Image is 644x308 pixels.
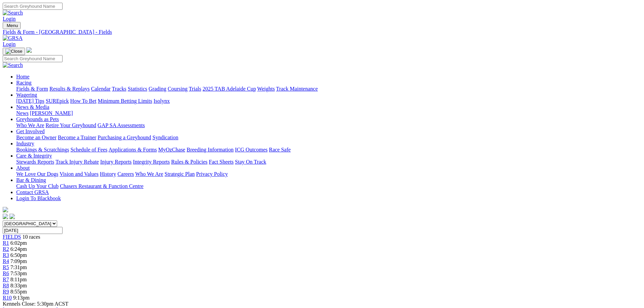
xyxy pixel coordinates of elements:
a: Purchasing a Greyhound [98,135,151,140]
span: Menu [7,23,18,28]
a: Login To Blackbook [16,195,61,201]
a: History [100,171,116,177]
span: 7:53pm [10,270,27,276]
div: News & Media [16,110,641,116]
a: Bar & Dining [16,177,46,183]
a: Login [3,41,16,47]
a: Minimum Betting Limits [98,98,152,104]
a: R3 [3,252,9,258]
a: Calendar [91,86,111,92]
span: 10 races [22,234,40,240]
img: facebook.svg [3,214,8,219]
a: R1 [3,240,9,246]
a: How To Bet [70,98,97,104]
a: R5 [3,264,9,270]
span: 8:33pm [10,283,27,288]
img: twitter.svg [9,214,15,219]
div: About [16,171,641,177]
div: Bar & Dining [16,183,641,189]
a: Home [16,74,29,79]
a: Trials [189,86,201,92]
span: 8:55pm [10,289,27,294]
a: Coursing [168,86,188,92]
a: About [16,165,30,171]
a: Who We Are [16,122,44,128]
a: Fields & Form [16,86,48,92]
img: Search [3,10,23,16]
a: Become an Owner [16,135,56,140]
a: SUREpick [46,98,69,104]
span: 6:02pm [10,240,27,246]
a: Chasers Restaurant & Function Centre [60,183,143,189]
a: Get Involved [16,128,45,134]
a: Racing [16,80,31,86]
a: Rules & Policies [171,159,208,165]
span: Kennels Close: 5:30pm ACST [3,301,68,307]
a: Privacy Policy [196,171,228,177]
div: Fields & Form - [GEOGRAPHIC_DATA] - Fields [3,29,641,35]
a: Integrity Reports [133,159,170,165]
a: [DATE] Tips [16,98,44,104]
a: R8 [3,283,9,288]
div: Get Involved [16,135,641,141]
a: News & Media [16,104,49,110]
span: 6:24pm [10,246,27,252]
input: Select date [3,227,63,234]
a: Who We Are [135,171,163,177]
a: ICG Outcomes [235,147,267,152]
button: Toggle navigation [3,48,25,55]
a: Cash Up Your Club [16,183,58,189]
img: Search [3,62,23,68]
a: Breeding Information [187,147,234,152]
span: 8:11pm [10,277,27,282]
button: Toggle navigation [3,22,21,29]
span: 6:50pm [10,252,27,258]
a: Wagering [16,92,37,98]
a: Grading [149,86,166,92]
a: R9 [3,289,9,294]
a: Vision and Values [59,171,98,177]
a: GAP SA Assessments [98,122,145,128]
a: FIELDS [3,234,21,240]
a: R2 [3,246,9,252]
a: Injury Reports [100,159,132,165]
a: Industry [16,141,34,146]
a: News [16,110,28,116]
a: Tracks [112,86,126,92]
a: Applications & Forms [109,147,157,152]
a: Contact GRSA [16,189,49,195]
a: Greyhounds as Pets [16,116,59,122]
div: Industry [16,147,641,153]
div: Wagering [16,98,641,104]
input: Search [3,55,63,62]
a: Statistics [128,86,147,92]
a: R4 [3,258,9,264]
a: Schedule of Fees [70,147,107,152]
div: Greyhounds as Pets [16,122,641,128]
a: R10 [3,295,12,301]
img: logo-grsa-white.png [26,47,32,53]
a: Results & Replays [49,86,90,92]
a: Track Injury Rebate [55,159,99,165]
a: R7 [3,277,9,282]
a: Isolynx [153,98,170,104]
a: MyOzChase [158,147,185,152]
a: Weights [257,86,275,92]
img: Close [5,49,22,54]
a: R6 [3,270,9,276]
a: [PERSON_NAME] [30,110,73,116]
a: Retire Your Greyhound [46,122,96,128]
a: Care & Integrity [16,153,52,159]
div: Racing [16,86,641,92]
div: Care & Integrity [16,159,641,165]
